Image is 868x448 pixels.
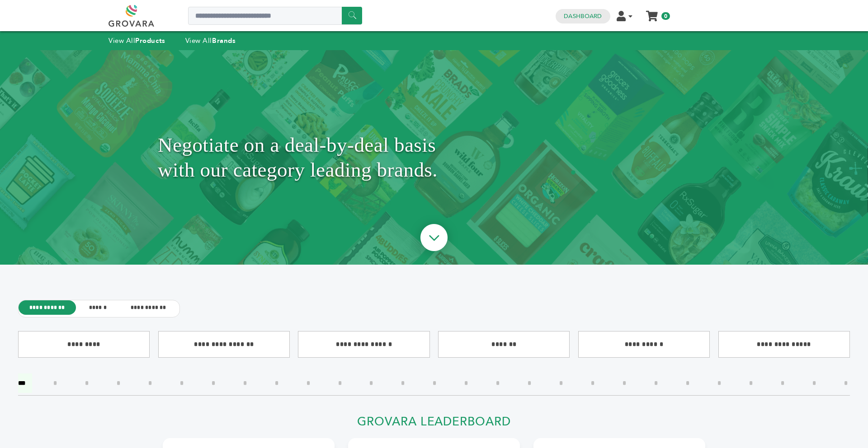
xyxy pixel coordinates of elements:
[163,415,705,434] h2: Grovara Leaderboard
[212,36,236,45] strong: Brands
[564,12,602,20] a: Dashboard
[135,36,165,45] strong: Products
[188,7,362,25] input: Search a product or brand...
[661,12,670,20] span: 0
[185,36,236,45] a: View AllBrands
[647,8,657,18] a: My Cart
[410,215,458,263] img: ourBrandsHeroArrow.png
[108,36,165,45] a: View AllProducts
[158,73,710,242] h1: Negotiate on a deal-by-deal basis with our category leading brands.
